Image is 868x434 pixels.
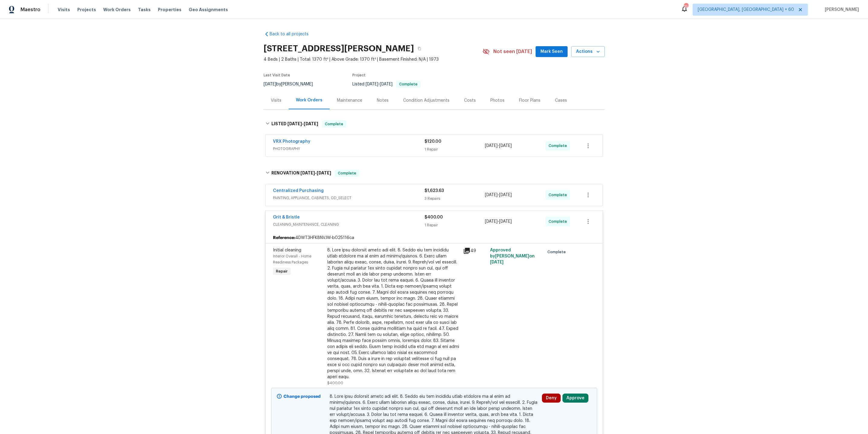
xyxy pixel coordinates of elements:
[273,195,424,201] span: PAINTING, APPLIANCE, CABINETS, OD_SELECT
[300,171,315,175] span: [DATE]
[485,193,498,197] span: [DATE]
[337,97,362,104] div: Maintenance
[322,121,346,127] span: Complete
[555,97,567,104] div: Cases
[403,97,450,104] div: Condition Adjustments
[485,144,498,148] span: [DATE]
[485,219,498,224] span: [DATE]
[264,81,320,88] div: by [PERSON_NAME]
[273,235,295,241] b: Reference:
[822,7,859,13] span: [PERSON_NAME]
[424,146,485,152] div: 1 Repair
[424,139,441,144] span: $120.00
[352,73,366,77] span: Project
[424,222,485,228] div: 1 Repair
[377,97,389,104] div: Notes
[463,247,487,254] div: 49
[77,7,96,13] span: Projects
[490,248,535,264] span: Approved by [PERSON_NAME] on
[684,4,688,10] div: 353
[499,144,512,148] span: [DATE]
[327,381,343,385] span: $400.00
[490,260,504,264] span: [DATE]
[264,82,276,86] span: [DATE]
[264,114,605,134] div: LISTED [DATE]-[DATE]Complete
[273,139,310,144] a: VRX Photography
[485,192,512,198] span: -
[271,97,281,104] div: Visits
[271,120,318,128] h6: LISTED
[424,196,485,202] div: 3 Repairs
[576,48,600,56] span: Actions
[499,193,512,197] span: [DATE]
[273,222,424,228] span: CLEANING_MAINTENANCE, CLEANING
[397,82,420,86] span: Complete
[380,82,392,86] span: [DATE]
[296,97,322,103] div: Work Orders
[317,171,331,175] span: [DATE]
[542,394,561,403] button: Deny
[273,215,300,219] a: Grit & Bristle
[485,219,512,225] span: -
[287,122,302,126] span: [DATE]
[300,171,331,175] span: -
[304,122,318,126] span: [DATE]
[21,7,40,13] span: Maestro
[264,56,482,62] span: 4 Beds | 2 Baths | Total: 1370 ft² | Above Grade: 1370 ft² | Basement Finished: N/A | 1973
[536,46,568,57] button: Mark Seen
[698,7,794,13] span: [GEOGRAPHIC_DATA], [GEOGRAPHIC_DATA] + 60
[274,268,290,274] span: Repair
[264,31,322,37] a: Back to all projects
[287,122,318,126] span: -
[519,97,540,104] div: Floor Plans
[493,49,532,55] span: Not seen [DATE]
[549,219,569,225] span: Complete
[264,164,605,183] div: RENOVATION [DATE]-[DATE]Complete
[464,97,476,104] div: Costs
[366,82,392,86] span: -
[571,46,605,57] button: Actions
[273,248,301,252] span: Initial cleaning
[366,82,378,86] span: [DATE]
[273,146,424,152] span: PHOTOGRAPHY
[283,394,321,399] b: Change proposed
[490,97,504,104] div: Photos
[562,394,588,403] button: Approve
[138,8,151,12] span: Tasks
[499,219,512,224] span: [DATE]
[271,170,331,177] h6: RENOVATION
[335,170,359,176] span: Complete
[264,73,290,77] span: Last Visit Date
[485,143,512,149] span: -
[547,249,568,255] span: Complete
[189,7,228,13] span: Geo Assignments
[103,7,131,13] span: Work Orders
[327,247,460,380] div: 8. Lore ipsu dolorsit ametc adi elit. 8. Seddo eiu tem incididu utlab etdolore ma al enim ad mini...
[540,48,563,56] span: Mark Seen
[273,254,311,264] span: Interior Overall - Home Readiness Packages
[266,232,603,243] div: 4DWT3HFK8NVJW-b025116ca
[264,46,414,52] h2: [STREET_ADDRESS][PERSON_NAME]
[424,215,443,219] span: $400.00
[414,43,425,54] button: Copy Address
[549,143,569,149] span: Complete
[424,189,444,193] span: $1,623.63
[158,7,181,13] span: Properties
[352,82,421,86] span: Listed
[273,189,324,193] a: Centralized Purchasing
[549,192,569,198] span: Complete
[58,7,70,13] span: Visits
